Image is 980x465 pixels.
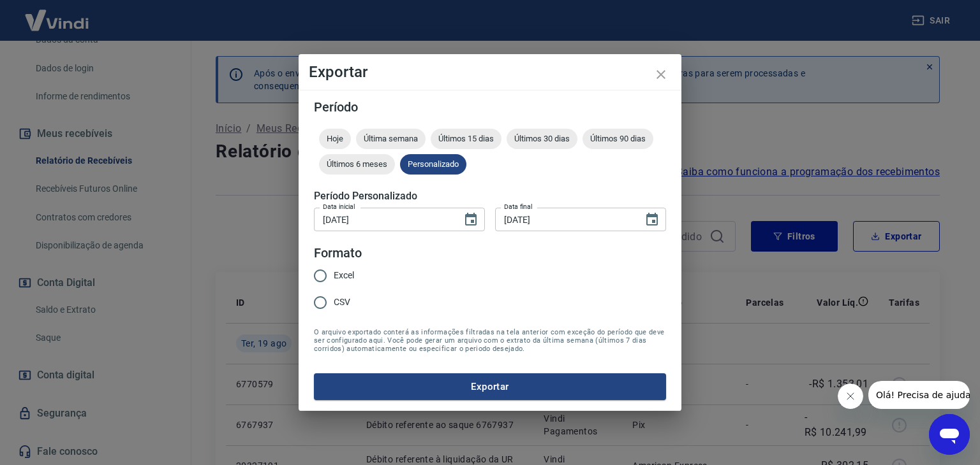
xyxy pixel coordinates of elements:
label: Data inicial [323,202,355,211]
div: Personalizado [400,154,466,175]
button: Choose date, selected date is 1 de ago de 2025 [458,207,484,232]
legend: Formato [314,244,362,262]
iframe: Botão para abrir a janela de mensagens [929,414,970,455]
span: Olá! Precisa de ajuda? [8,9,107,19]
div: Últimos 30 dias [507,129,577,149]
span: Últimos 90 dias [583,134,653,143]
label: Data final [504,202,533,211]
input: DD/MM/YYYY [314,208,453,231]
button: Choose date, selected date is 20 de ago de 2025 [639,207,665,232]
span: Última semana [356,134,426,143]
span: Últimos 15 dias [431,134,501,143]
h4: Exportar [309,64,671,80]
span: Personalizado [400,159,466,169]
iframe: Mensagem da empresa [868,381,970,409]
div: Últimos 90 dias [583,129,653,149]
h5: Período [314,101,666,113]
span: Últimos 6 meses [319,159,395,169]
span: CSV [334,296,350,309]
span: Últimos 30 dias [507,134,577,143]
span: Hoje [319,134,351,143]
div: Última semana [356,129,426,149]
iframe: Fechar mensagem [838,383,863,409]
div: Hoje [319,129,351,149]
input: DD/MM/YYYY [495,208,634,231]
div: Últimos 15 dias [431,129,501,149]
div: Últimos 6 meses [319,154,395,175]
h5: Período Personalizado [314,190,666,203]
span: O arquivo exportado conterá as informações filtradas na tela anterior com exceção do período que ... [314,328,666,353]
button: Exportar [314,373,666,400]
span: Excel [334,269,354,282]
button: close [646,59,676,90]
